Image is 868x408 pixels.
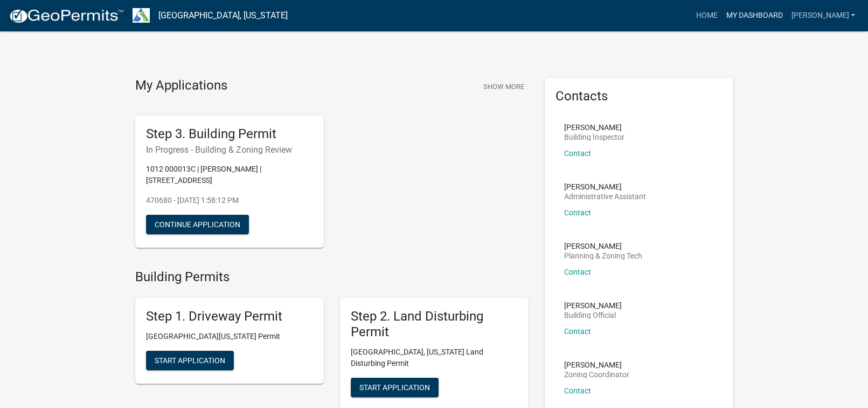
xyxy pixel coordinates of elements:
p: Planning & Zoning Tech [564,252,642,260]
h5: Contacts [555,89,723,104]
button: Show More [479,78,529,96]
a: Home [691,5,721,26]
h4: Building Permits [135,269,529,285]
h6: In Progress - Building & Zoning Review [146,145,313,155]
a: [PERSON_NAME] [787,5,859,26]
p: [PERSON_NAME] [564,124,624,131]
img: Troup County, Georgia [133,8,150,23]
a: My Dashboard [721,5,787,26]
p: Building Official [564,311,622,319]
h5: Step 3. Building Permit [146,126,313,142]
p: 470680 - [DATE] 1:58:12 PM [146,195,313,206]
button: Continue Application [146,215,249,234]
p: [PERSON_NAME] [564,361,629,369]
h4: My Applications [135,78,227,94]
p: [GEOGRAPHIC_DATA], [US_STATE] Land Disturbing Permit [351,346,518,369]
a: Contact [564,208,591,217]
a: Contact [564,386,591,395]
p: Building Inspector [564,133,624,141]
h5: Step 1. Driveway Permit [146,309,313,324]
p: [PERSON_NAME] [564,183,646,191]
span: Start Application [359,383,430,391]
button: Start Application [146,351,234,370]
button: Start Application [351,378,439,397]
p: Zoning Coordinator [564,371,629,378]
p: [GEOGRAPHIC_DATA][US_STATE] Permit [146,331,313,342]
a: [GEOGRAPHIC_DATA], [US_STATE] [158,6,288,25]
a: Contact [564,149,591,158]
p: [PERSON_NAME] [564,242,642,250]
p: Administrative Assistant [564,193,646,200]
span: Start Application [155,356,225,365]
a: Contact [564,268,591,276]
a: Contact [564,327,591,336]
p: 1012 000013C | [PERSON_NAME] | [STREET_ADDRESS] [146,164,313,186]
h5: Step 2. Land Disturbing Permit [351,309,518,340]
p: [PERSON_NAME] [564,302,622,309]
